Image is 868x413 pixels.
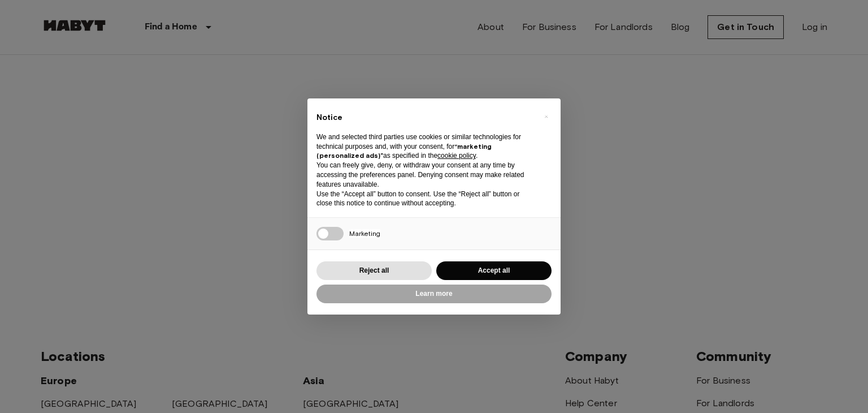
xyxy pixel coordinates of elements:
[437,152,476,160] a: cookie policy
[316,112,533,123] h2: Notice
[544,110,548,123] span: ×
[316,285,552,303] button: Learn more
[316,261,432,280] button: Reject all
[316,142,492,160] strong: “marketing (personalized ads)”
[436,261,552,280] button: Accept all
[349,229,380,238] span: Marketing
[537,107,555,126] button: Close this notice
[316,161,533,189] p: You can freely give, deny, or withdraw your consent at any time by accessing the preferences pane...
[316,132,533,161] p: We and selected third parties use cookies or similar technologies for technical purposes and, wit...
[316,190,533,209] p: Use the “Accept all” button to consent. Use the “Reject all” button or close this notice to conti...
